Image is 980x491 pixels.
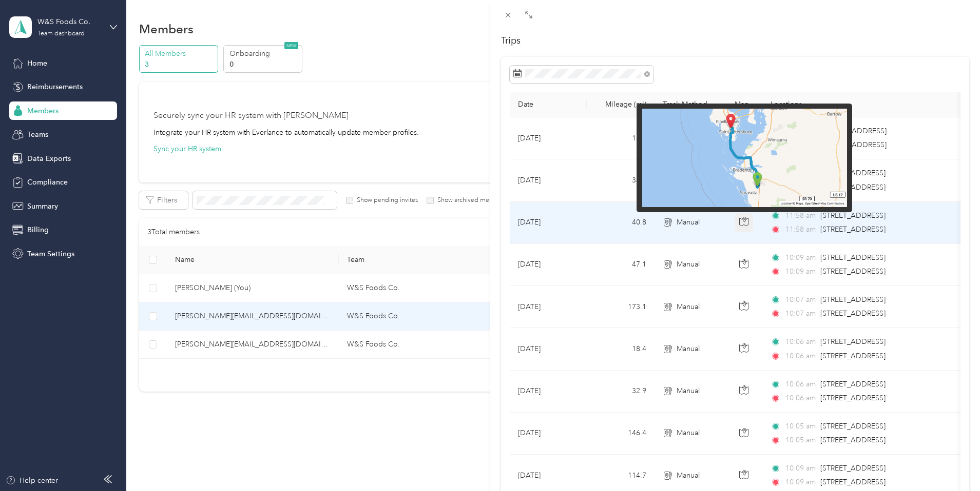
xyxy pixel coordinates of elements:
[785,210,816,221] span: 11:58 am
[587,413,655,455] td: 146.4
[677,217,700,228] span: Manual
[821,140,887,149] span: [STREET_ADDRESS]
[587,286,655,328] td: 173.1
[820,253,886,262] span: [STREET_ADDRESS]
[785,294,816,305] span: 10:07 am
[820,352,886,360] span: [STREET_ADDRESS]
[820,225,886,234] span: [STREET_ADDRESS]
[677,301,700,313] span: Manual
[587,202,655,244] td: 40.8
[785,224,816,235] span: 11:58 am
[785,308,816,319] span: 10:07 am
[510,117,587,159] td: [DATE]
[820,169,886,177] span: [STREET_ADDRESS]
[821,127,887,135] span: [STREET_ADDRESS]
[785,351,816,362] span: 10:06 am
[785,421,816,432] span: 10:05 am
[820,309,886,318] span: [STREET_ADDRESS]
[785,252,816,263] span: 10:09 am
[820,183,886,192] span: [STREET_ADDRESS]
[510,371,587,413] td: [DATE]
[820,478,886,486] span: [STREET_ADDRESS]
[510,159,587,201] td: [DATE]
[510,328,587,370] td: [DATE]
[677,259,700,270] span: Manual
[642,109,847,207] img: minimap
[820,436,886,444] span: [STREET_ADDRESS]
[923,434,980,491] iframe: Everlance-gr Chat Button Frame
[785,435,816,446] span: 10:05 am
[820,422,886,431] span: [STREET_ADDRESS]
[677,427,700,439] span: Manual
[785,379,816,390] span: 10:06 am
[820,380,886,388] span: [STREET_ADDRESS]
[587,92,655,117] th: Mileage (mi)
[820,464,886,473] span: [STREET_ADDRESS]
[587,328,655,370] td: 18.4
[820,394,886,402] span: [STREET_ADDRESS]
[785,393,816,404] span: 10:06 am
[655,92,726,117] th: Track Method
[510,92,587,117] th: Date
[501,34,970,48] h2: Trips
[587,371,655,413] td: 32.9
[785,266,816,277] span: 10:09 am
[820,295,886,304] span: [STREET_ADDRESS]
[677,343,700,355] span: Manual
[785,336,816,347] span: 10:06 am
[587,159,655,201] td: 34.2
[820,211,886,220] span: [STREET_ADDRESS]
[820,267,886,276] span: [STREET_ADDRESS]
[587,117,655,159] td: 12.4
[677,385,700,397] span: Manual
[587,244,655,286] td: 47.1
[785,477,816,488] span: 10:09 am
[510,413,587,455] td: [DATE]
[510,202,587,244] td: [DATE]
[677,470,700,481] span: Manual
[820,337,886,346] span: [STREET_ADDRESS]
[510,286,587,328] td: [DATE]
[510,244,587,286] td: [DATE]
[785,463,816,474] span: 10:09 am
[726,92,762,117] th: Map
